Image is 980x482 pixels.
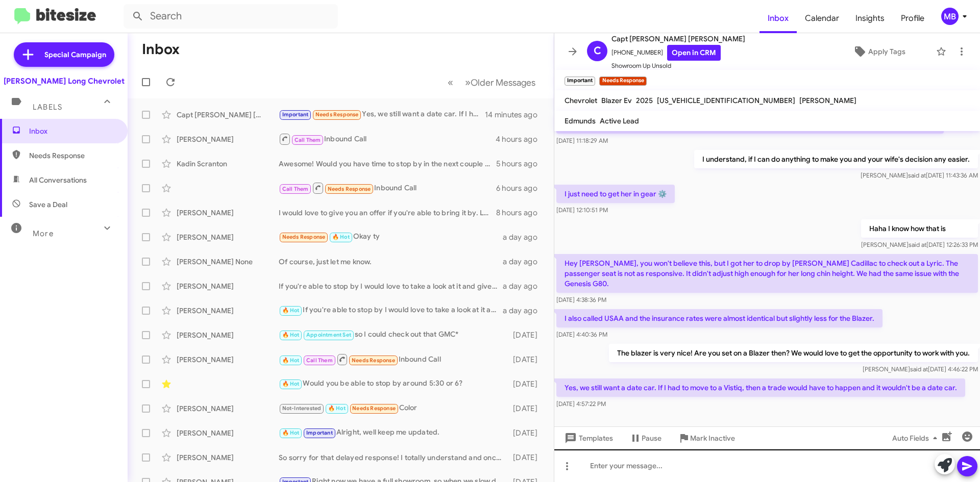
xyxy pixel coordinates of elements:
[448,76,453,89] span: «
[565,96,597,105] span: Chevrolet
[332,234,350,240] span: 🔥 Hot
[471,77,535,88] span: Older Messages
[694,150,978,168] p: I understand, if I can do anything to make you and your wife's decision any easier.
[282,332,300,338] span: 🔥 Hot
[562,429,613,447] span: Templates
[177,134,279,144] div: [PERSON_NAME]
[601,96,632,105] span: Blazer Ev
[556,254,978,293] p: Hey [PERSON_NAME], you won't believe this, but I got her to drop by [PERSON_NAME] Cadillac to che...
[177,306,279,316] div: [PERSON_NAME]
[496,134,546,144] div: 4 hours ago
[279,182,496,194] div: Inbound Call
[508,452,546,463] div: [DATE]
[33,229,54,238] span: More
[863,365,978,373] span: [PERSON_NAME] [DATE] 4:46:22 PM
[282,186,309,192] span: Call Them
[459,72,542,93] button: Next
[556,185,675,203] p: I just need to get her in gear ⚙️
[554,429,621,447] button: Templates
[295,137,321,143] span: Call Them
[44,49,106,60] span: Special Campaign
[611,45,745,61] span: [PHONE_NUMBER]
[177,354,279,365] div: [PERSON_NAME]
[282,111,309,118] span: Important
[29,199,67,210] span: Save a Deal
[177,330,279,340] div: [PERSON_NAME]
[556,206,608,214] span: [DATE] 12:10:51 PM
[279,329,508,341] div: so I could check out that GMC*
[508,354,546,365] div: [DATE]
[124,4,338,29] input: Search
[328,405,346,412] span: 🔥 Hot
[282,380,300,387] span: 🔥 Hot
[442,72,542,93] nav: Page navigation example
[177,159,279,169] div: Kadin Scranton
[826,42,931,61] button: Apply Tags
[465,76,471,89] span: »
[611,33,745,45] span: Capt [PERSON_NAME] [PERSON_NAME]
[279,378,508,390] div: Would you be able to stop by around 5:30 or 6?
[556,137,608,144] span: [DATE] 11:18:29 AM
[600,116,639,125] span: Active Lead
[315,111,359,118] span: Needs Response
[496,183,546,193] div: 6 hours ago
[177,208,279,218] div: [PERSON_NAME]
[892,429,941,447] span: Auto Fields
[142,41,180,58] h1: Inbox
[279,208,496,218] div: I would love to give you an offer if you're able to bring it by. Let me know what time works best.
[910,365,928,373] span: said at
[352,405,396,412] span: Needs Response
[594,43,601,59] span: C
[642,429,661,447] span: Pause
[667,45,721,61] a: Open in CRM
[14,42,114,67] a: Special Campaign
[29,150,116,161] span: Needs Response
[279,402,508,414] div: Color
[282,234,326,240] span: Needs Response
[565,116,596,125] span: Edmunds
[177,428,279,438] div: [PERSON_NAME]
[503,306,546,316] div: a day ago
[759,4,797,33] a: Inbox
[306,332,351,338] span: Appointment Set
[503,232,546,242] div: a day ago
[797,4,847,33] a: Calendar
[556,309,883,327] p: I also called USAA and the insurance rates were almost identical but slightly less for the Blazer.
[306,357,333,364] span: Call Them
[33,103,62,112] span: Labels
[556,400,606,408] span: [DATE] 4:57:22 PM
[556,296,606,303] span: [DATE] 4:38:36 PM
[670,429,743,447] button: Mark Inactive
[556,378,965,397] p: Yes, we still want a date car. If I had to move to a Vistiq, then a trade would have to happen an...
[279,427,508,439] div: Alright, well keep me updated.
[177,232,279,242] div: [PERSON_NAME]
[609,344,978,362] p: The blazer is very nice! Are you set on a Blazer then? We would love to get the opportunity to wo...
[29,126,116,136] span: Inbox
[279,305,503,316] div: If you're able to stop by I would love to take a look at it and give you an offer!
[893,4,933,33] a: Profile
[861,219,978,238] p: Haha I know how that is
[282,357,300,364] span: 🔥 Hot
[177,257,279,267] div: [PERSON_NAME] None
[306,429,333,436] span: Important
[279,109,485,120] div: Yes, we still want a date car. If I had to move to a Vistiq, then a trade would have to happen an...
[279,231,503,243] div: Okay ty
[177,281,279,291] div: [PERSON_NAME]
[503,257,546,267] div: a day ago
[177,110,279,120] div: Capt [PERSON_NAME] [PERSON_NAME]
[868,42,905,61] span: Apply Tags
[508,379,546,389] div: [DATE]
[556,331,607,338] span: [DATE] 4:40:36 PM
[799,96,856,105] span: [PERSON_NAME]
[496,159,546,169] div: 5 hours ago
[565,77,595,86] small: Important
[861,241,978,248] span: [PERSON_NAME] [DATE] 12:26:33 PM
[941,8,959,25] div: MB
[177,452,279,463] div: [PERSON_NAME]
[496,208,546,218] div: 8 hours ago
[177,403,279,414] div: [PERSON_NAME]
[485,110,546,120] div: 14 minutes ago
